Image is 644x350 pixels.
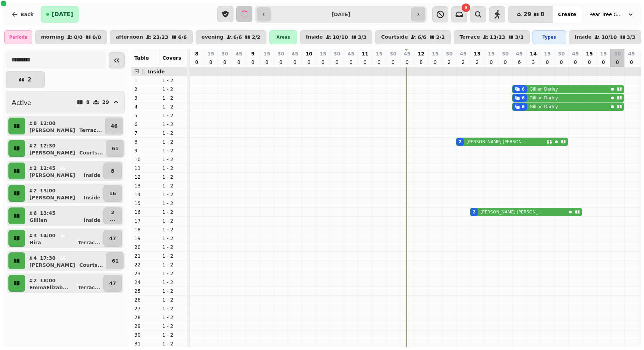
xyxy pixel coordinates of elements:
p: 2 [134,86,157,93]
p: 1 - 2 [162,165,185,172]
p: 6 [516,59,522,66]
p: 0 [629,59,634,66]
p: 30 [446,50,453,57]
p: 1 - 2 [162,244,185,251]
p: 3 / 3 [515,35,524,40]
button: 213:00[PERSON_NAME]Inside [27,185,102,202]
p: 7 [134,130,157,137]
p: 4 [33,255,37,262]
button: 46 [105,118,123,134]
p: Inside [84,217,101,224]
p: [PERSON_NAME] [29,149,75,156]
p: 6 / 6 [178,35,187,40]
p: 0 [194,59,199,66]
p: 14 [530,50,537,57]
button: evening6/62/2 [196,30,266,44]
p: 30 [134,331,157,338]
p: 46 [111,123,117,130]
p: Gillian Darley [530,95,558,101]
p: [PERSON_NAME] [PERSON_NAME] [481,209,545,215]
p: 0 [236,59,242,66]
p: 1 - 2 [162,331,185,338]
p: Terrac ... [79,127,102,134]
p: 10 [134,156,157,163]
p: 0 [208,59,213,66]
p: 30 [614,50,621,57]
p: 12:00 [40,120,56,127]
button: Terrace13/133/3 [454,30,530,44]
p: 16 [134,209,157,216]
p: 0 [320,59,326,66]
p: Courts ... [79,149,103,156]
div: Types [533,30,566,44]
p: 10 / 10 [333,35,348,40]
p: 1 - 2 [162,305,185,312]
p: 1 - 2 [162,314,185,321]
p: 1 - 2 [162,182,185,189]
button: 613:45GillianInside [27,207,102,224]
p: evening [202,34,224,40]
button: 298 [508,6,553,23]
p: 2 / 2 [436,35,445,40]
p: 0 [376,59,382,66]
span: [DATE] [52,12,73,17]
p: Inside [84,172,101,179]
button: 417:30[PERSON_NAME]Courts... [27,252,104,269]
p: 1 - 2 [162,173,185,180]
p: 12 [134,173,157,180]
p: 15 [432,50,439,57]
p: 45 [292,50,298,57]
p: 0 [222,59,228,66]
p: 29 [134,323,157,330]
button: Pear Tree Cafe ([GEOGRAPHIC_DATA]) [585,8,638,21]
button: Collapse sidebar [109,52,125,68]
button: 47 [103,275,122,292]
p: 0 [432,59,438,66]
p: 47 [109,280,116,287]
p: 6 [134,121,157,128]
p: 1 [134,77,157,84]
p: 12:30 [40,142,56,149]
p: 15 [586,50,593,57]
p: 0 [572,59,578,66]
button: [DATE] [41,6,79,23]
button: 218:00EmmaElizab...Terrac... [27,275,102,292]
span: Pear Tree Cafe ([GEOGRAPHIC_DATA]) [589,11,624,18]
p: afternoon [116,34,143,40]
p: 61 [112,145,118,152]
p: 13 / 13 [490,35,505,40]
p: 1 - 2 [162,138,185,145]
p: 3 / 3 [358,35,367,40]
p: 30 [502,50,509,57]
p: 20 [134,244,157,251]
p: 61 [112,257,118,264]
p: 30 [334,50,340,57]
p: 9 [134,147,157,154]
p: 30 [278,50,284,57]
p: 23 [134,270,157,277]
p: ... [110,216,115,223]
button: Courtside6/62/2 [375,30,450,44]
button: 212:45[PERSON_NAME]Inside [27,163,102,179]
p: Terrace [460,34,480,40]
span: Covers [162,55,181,61]
p: 25 [134,288,157,295]
p: 1 - 2 [162,235,185,242]
p: Terrac ... [78,284,101,291]
p: 15 [376,50,382,57]
p: Inside [306,34,323,40]
p: 15 [488,50,495,57]
button: Inside10/103/3 [569,30,642,44]
p: 19 [134,235,157,242]
p: 10 / 10 [601,35,617,40]
p: 45 [516,50,523,57]
button: 212:30[PERSON_NAME]Courts... [27,140,104,157]
p: 8 [195,50,198,57]
p: 8 [33,120,37,127]
p: 1 - 2 [162,323,185,330]
p: [PERSON_NAME] [29,262,75,269]
p: 1 - 2 [162,200,185,207]
div: Areas [269,30,297,44]
p: 22 [134,261,157,268]
p: 0 [615,59,620,66]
